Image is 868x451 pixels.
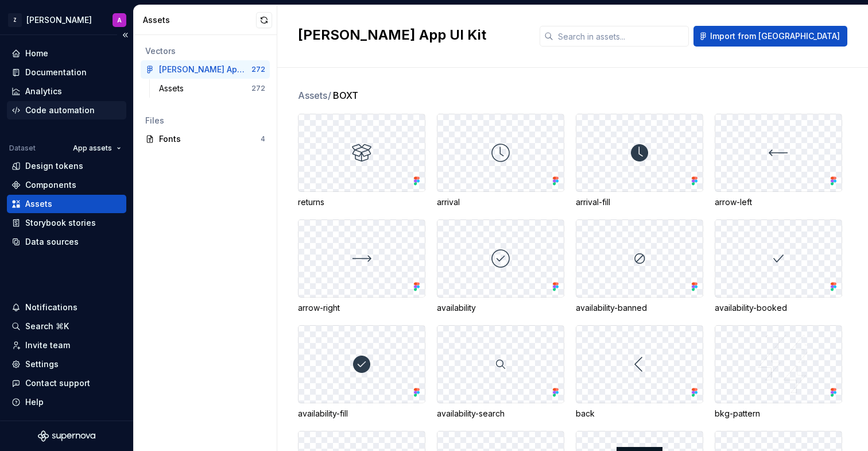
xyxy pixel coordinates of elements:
button: Help [7,393,126,411]
span: / [328,90,331,101]
div: Documentation [25,67,87,78]
div: arrival [437,196,564,208]
div: Design tokens [25,160,83,172]
div: arrow-right [298,302,425,314]
div: availability-fill [298,408,425,419]
div: 272 [251,65,265,74]
a: Home [7,44,126,63]
div: Invite team [25,340,70,351]
div: 4 [261,134,265,144]
div: Contact support [25,377,90,389]
div: [PERSON_NAME] App UI Kit [159,64,245,75]
div: Settings [25,359,59,370]
a: Storybook stories [7,214,126,232]
div: bkg-pattern [715,408,842,419]
div: Assets [159,83,188,94]
div: Files [145,115,265,126]
button: Collapse sidebar [117,27,133,43]
div: arrow-left [715,196,842,208]
a: Assets272 [154,79,270,98]
div: returns [298,196,425,208]
span: Assets [298,88,332,102]
a: Assets [7,195,126,213]
a: [PERSON_NAME] App UI Kit272 [141,60,270,79]
a: Code automation [7,101,126,120]
a: Data sources [7,233,126,251]
button: Search ⌘K [7,317,126,336]
div: availability-booked [715,302,842,314]
a: Documentation [7,63,126,82]
div: Data sources [25,236,79,248]
div: availability-search [437,408,564,419]
div: Search ⌘K [25,321,69,332]
a: Components [7,176,126,194]
div: A [117,16,122,25]
input: Search in assets... [553,26,689,47]
a: Settings [7,355,126,373]
button: Notifications [7,298,126,317]
a: Analytics [7,82,126,101]
span: App assets [73,144,112,153]
div: Components [25,179,76,191]
div: Assets [25,198,52,210]
div: Code automation [25,105,95,116]
div: Assets [143,14,256,26]
div: Notifications [25,302,77,313]
div: Fonts [159,133,261,145]
button: Contact support [7,374,126,392]
div: Storybook stories [25,217,96,229]
a: Invite team [7,336,126,354]
div: [PERSON_NAME] [26,14,92,26]
div: Dataset [9,144,36,153]
svg: Supernova Logo [38,430,95,442]
div: Home [25,48,48,59]
div: Vectors [145,45,265,57]
div: arrival-fill [576,196,703,208]
div: Z [8,13,22,27]
button: App assets [68,140,126,156]
div: availability [437,302,564,314]
button: Z[PERSON_NAME]A [2,7,131,32]
div: availability-banned [576,302,703,314]
h2: [PERSON_NAME] App UI Kit [298,26,526,44]
span: BOXT [333,88,358,102]
div: back [576,408,703,419]
a: Design tokens [7,157,126,175]
div: 272 [251,84,265,93]
button: Import from [GEOGRAPHIC_DATA] [693,26,847,47]
div: Analytics [25,86,62,97]
div: Help [25,396,44,408]
a: Fonts4 [141,130,270,148]
span: Import from [GEOGRAPHIC_DATA] [710,30,840,42]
